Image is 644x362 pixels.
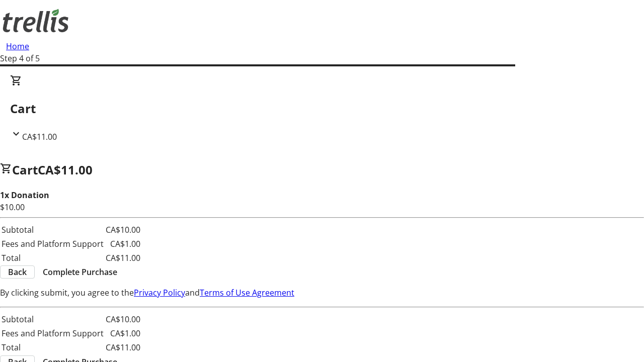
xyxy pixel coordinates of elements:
td: Total [1,341,104,354]
span: CA$11.00 [22,131,57,142]
div: CartCA$11.00 [10,74,634,143]
a: Terms of Use Agreement [200,287,294,298]
td: Subtotal [1,313,104,326]
span: Back [8,266,27,278]
td: CA$11.00 [105,341,141,354]
td: Subtotal [1,223,104,236]
span: Complete Purchase [43,266,117,278]
td: CA$10.00 [105,223,141,236]
a: Privacy Policy [134,287,185,298]
span: CA$11.00 [38,161,93,178]
td: CA$11.00 [105,251,141,264]
span: Cart [12,161,38,178]
td: CA$1.00 [105,237,141,250]
td: Fees and Platform Support [1,327,104,340]
td: Fees and Platform Support [1,237,104,250]
td: Total [1,251,104,264]
h2: Cart [10,100,634,118]
td: CA$10.00 [105,313,141,326]
td: CA$1.00 [105,327,141,340]
button: Complete Purchase [35,266,125,278]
